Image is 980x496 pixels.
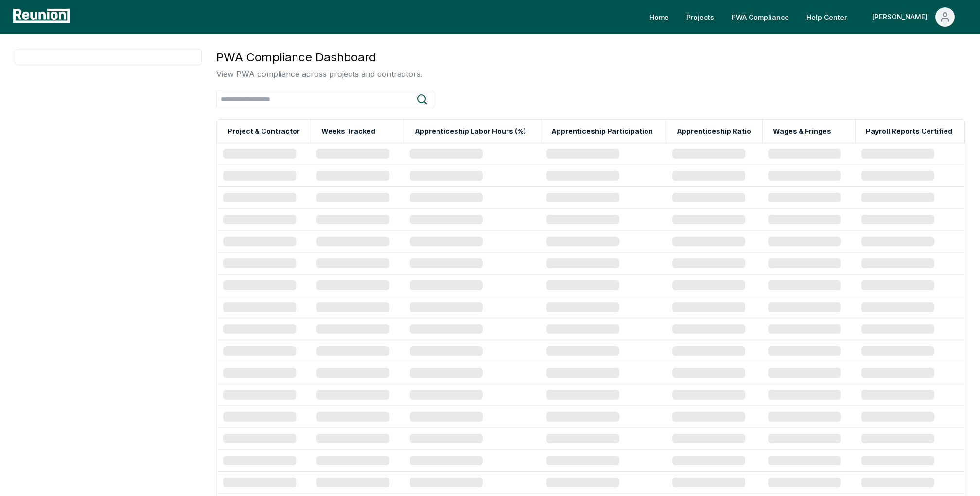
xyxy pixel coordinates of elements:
[864,122,954,141] button: Payroll Reports Certified
[872,7,931,27] div: [PERSON_NAME]
[642,7,970,27] nav: Main
[864,7,962,27] button: [PERSON_NAME]
[724,7,797,27] a: PWA Compliance
[771,122,833,141] button: Wages & Fringes
[799,7,855,27] a: Help Center
[216,49,422,66] h3: PWA Compliance Dashboard
[642,7,677,27] a: Home
[216,68,422,80] p: View PWA compliance across projects and contractors.
[226,122,302,141] button: Project & Contractor
[679,7,722,27] a: Projects
[675,122,753,141] button: Apprenticeship Ratio
[413,122,528,141] button: Apprenticeship Labor Hours (%)
[549,122,655,141] button: Apprenticeship Participation
[319,122,377,141] button: Weeks Tracked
